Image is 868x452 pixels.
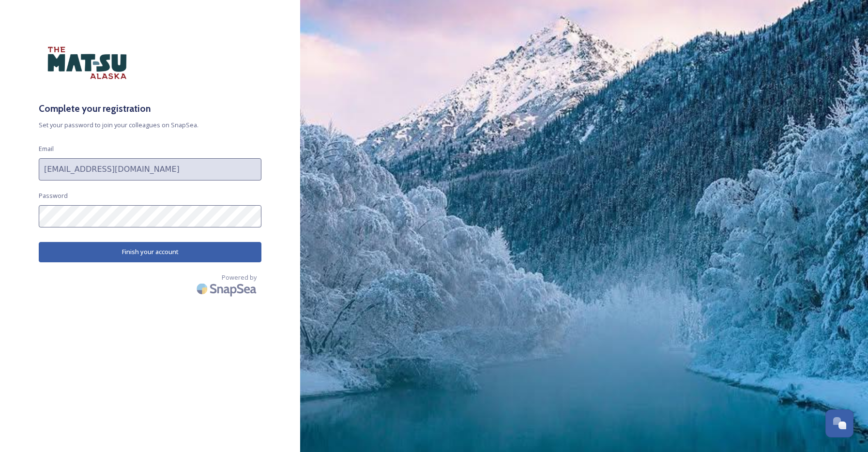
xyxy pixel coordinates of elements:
[222,273,257,282] span: Powered by
[39,242,261,262] button: Finish your account
[39,39,136,87] img: Logo.jpg
[194,277,261,300] img: SnapSea Logo
[39,191,68,200] span: Password
[825,409,853,437] button: Open Chat
[39,144,54,153] span: Email
[39,102,261,116] h3: Complete your registration
[39,121,261,130] span: Set your password to join your colleagues on SnapSea.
